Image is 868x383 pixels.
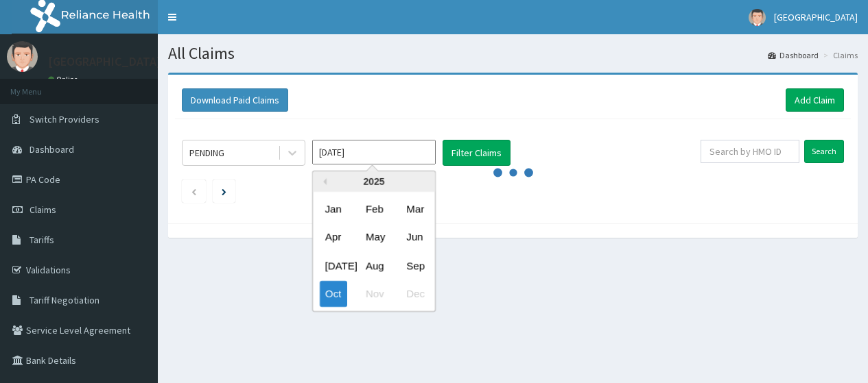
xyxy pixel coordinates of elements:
[189,146,224,160] div: PENDING
[191,185,197,197] a: Previous page
[7,41,38,72] img: User Image
[222,185,226,197] a: Next page
[493,152,534,193] svg: audio-loading
[786,88,844,112] a: Add Claim
[48,75,81,84] a: Online
[320,225,347,250] div: Choose April 2025
[30,294,99,306] span: Tariff Negotiation
[401,196,428,221] div: Choose March 2025
[30,143,74,156] span: Dashboard
[820,49,858,61] li: Claims
[360,196,388,221] div: Choose February 2025
[320,178,327,185] button: Previous Year
[48,55,161,68] p: [GEOGRAPHIC_DATA]
[401,253,428,278] div: Choose September 2025
[443,140,511,166] button: Filter Claims
[320,196,347,221] div: Choose January 2025
[401,225,428,250] div: Choose June 2025
[749,9,766,26] img: User Image
[320,282,347,307] div: Choose October 2025
[768,49,819,61] a: Dashboard
[774,11,858,23] span: [GEOGRAPHIC_DATA]
[30,203,56,216] span: Claims
[701,140,799,163] input: Search by HMO ID
[313,171,435,192] div: 2025
[182,88,288,112] button: Download Paid Claims
[320,253,347,278] div: Choose July 2025
[360,225,388,250] div: Choose May 2025
[30,234,54,246] span: Tariffs
[360,253,388,278] div: Choose August 2025
[168,45,858,62] h1: All Claims
[313,195,435,308] div: month 2025-10
[804,140,844,163] input: Search
[30,113,99,125] span: Switch Providers
[312,140,436,164] input: Select Month and Year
